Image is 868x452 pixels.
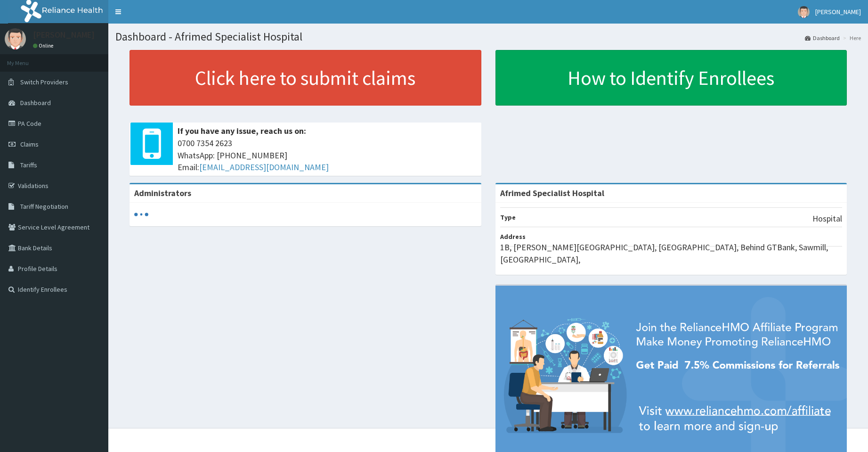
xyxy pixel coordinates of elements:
[5,28,26,49] img: User Image
[134,188,191,198] b: Administrators
[33,42,56,49] a: Online
[20,99,51,107] span: Dashboard
[495,50,847,106] a: How to Identify Enrollees
[500,213,516,222] b: Type
[500,241,843,265] p: 1B, [PERSON_NAME][GEOGRAPHIC_DATA], [GEOGRAPHIC_DATA], Behind GTBank, Sawmill, [GEOGRAPHIC_DATA],
[115,31,861,43] h1: Dashboard - Afrimed Specialist Hospital
[798,6,810,18] img: User Image
[199,162,329,173] a: [EMAIL_ADDRESS][DOMAIN_NAME]
[134,207,148,222] svg: audio-loading
[20,161,37,169] span: Tariffs
[20,140,39,148] span: Claims
[815,8,861,16] span: [PERSON_NAME]
[130,50,481,106] a: Click here to submit claims
[178,125,306,136] b: If you have any issue, reach us on:
[841,34,861,42] li: Here
[805,34,840,42] a: Dashboard
[178,137,477,173] span: 0700 7354 2623 WhatsApp: [PHONE_NUMBER] Email:
[20,202,68,211] span: Tariff Negotiation
[33,31,95,39] p: [PERSON_NAME]
[500,188,604,198] strong: Afrimed Specialist Hospital
[500,232,526,241] b: Address
[812,213,842,225] p: Hospital
[20,78,68,86] span: Switch Providers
